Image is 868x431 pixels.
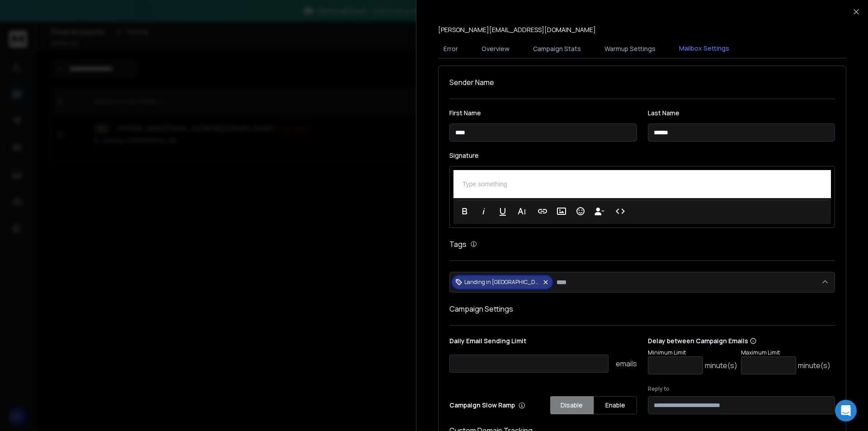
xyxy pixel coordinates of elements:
[449,401,525,410] p: Campaign Slow Ramp
[648,110,835,116] label: Last Name
[835,400,857,422] div: Open Intercom Messenger
[476,39,515,59] button: Overview
[464,279,538,286] p: Landing in [GEOGRAPHIC_DATA]
[475,202,492,220] button: Italic (Ctrl+I)
[449,110,637,116] label: First Name
[449,239,467,250] h1: Tags
[449,303,835,314] h1: Campaign Settings
[648,385,835,393] label: Reply to
[674,38,735,59] button: Mailbox Settings
[648,349,737,356] p: Minimum Limit
[705,360,737,371] p: minute(s)
[513,202,530,220] button: More Text
[550,396,594,414] button: Disable
[591,202,608,220] button: Insert Unsubscribe Link
[599,39,661,59] button: Warmup Settings
[553,202,570,220] button: Insert Image (Ctrl+P)
[438,25,596,34] p: [PERSON_NAME][EMAIL_ADDRESS][DOMAIN_NAME]
[572,202,589,220] button: Emoticons
[612,202,629,220] button: Code View
[449,77,835,88] h1: Sender Name
[528,39,586,59] button: Campaign Stats
[798,360,830,371] p: minute(s)
[741,349,830,356] p: Maximum Limit
[456,202,473,220] button: Bold (Ctrl+B)
[438,39,463,59] button: Error
[449,152,835,159] label: Signature
[648,336,830,346] p: Delay between Campaign Emails
[616,358,637,369] p: emails
[534,202,551,220] button: Insert Link (Ctrl+K)
[449,336,637,349] p: Daily Email Sending Limit
[594,396,637,414] button: Enable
